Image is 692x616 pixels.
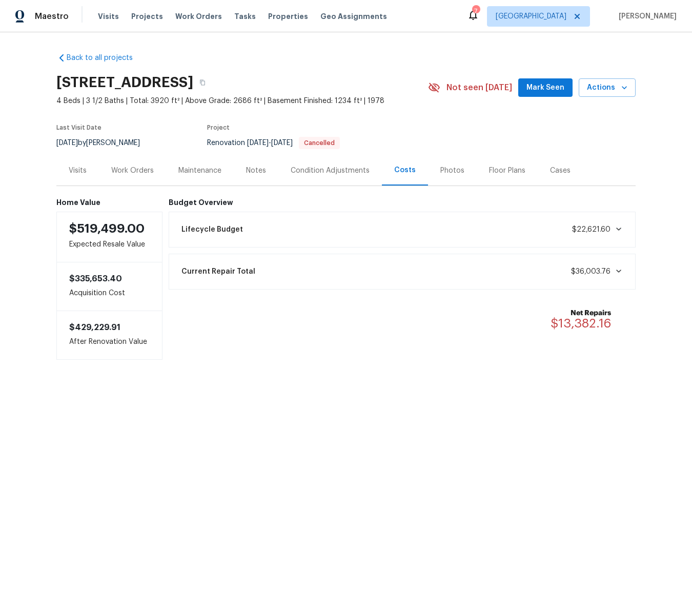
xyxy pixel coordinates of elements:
span: 4 Beds | 3 1/2 Baths | Total: 3920 ft² | Above Grade: 2686 ft² | Basement Finished: 1234 ft² | 1978 [56,96,428,106]
span: Work Orders [175,11,222,22]
span: [DATE] [247,139,269,147]
h6: Budget Overview [169,198,636,207]
div: After Renovation Value [56,311,162,360]
div: Maintenance [178,166,221,176]
div: Costs [394,165,416,175]
h6: Home Value [56,198,162,207]
div: Notes [246,166,266,176]
span: - [247,139,293,147]
span: Cancelled [300,140,339,146]
span: Geo Assignments [320,11,387,22]
span: $335,653.40 [69,275,122,283]
span: Renovation [207,139,340,147]
span: $13,382.16 [551,317,611,330]
span: Not seen [DATE] [446,83,512,93]
div: Cases [550,166,571,176]
span: $36,003.76 [571,268,610,275]
span: Mark Seen [526,81,564,94]
span: [PERSON_NAME] [615,11,677,22]
a: Back to all projects [56,53,155,63]
span: Project [207,125,230,131]
button: Actions [579,78,636,97]
span: Lifecycle Budget [181,224,243,235]
b: Net Repairs [551,308,611,318]
div: Condition Adjustments [291,166,370,176]
span: Last Visit Date [56,125,101,131]
div: by [PERSON_NAME] [56,137,152,149]
span: Maestro [35,11,69,22]
div: Acquisition Cost [56,262,162,311]
span: [DATE] [56,139,78,147]
span: [GEOGRAPHIC_DATA] [496,11,566,22]
div: Photos [440,166,464,176]
div: Floor Plans [489,166,525,176]
span: Visits [98,11,119,22]
span: Properties [268,11,308,22]
span: $519,499.00 [69,222,145,235]
button: Copy Address [193,73,212,92]
span: Actions [587,81,627,94]
span: $22,621.60 [572,226,610,233]
span: Projects [131,11,163,22]
span: Tasks [234,13,256,20]
span: $429,229.91 [69,323,120,332]
span: Current Repair Total [181,266,255,277]
div: 7 [472,6,479,16]
button: Mark Seen [518,78,573,97]
h2: [STREET_ADDRESS] [56,77,193,88]
div: Expected Resale Value [56,212,162,262]
div: Work Orders [111,166,154,176]
div: Visits [69,166,87,176]
span: [DATE] [271,139,293,147]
